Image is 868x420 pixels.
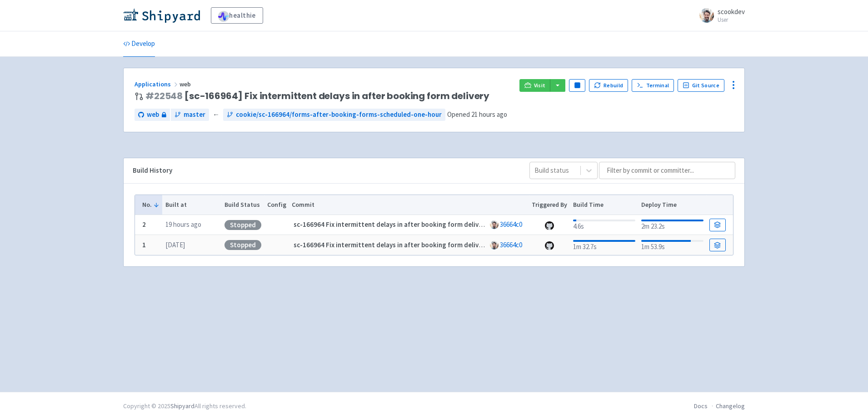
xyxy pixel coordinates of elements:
[534,82,546,89] span: Visit
[171,109,209,121] a: master
[147,110,159,120] span: web
[236,110,442,120] span: cookie/sc-166964/forms-after-booking-forms-scheduled-one-hour
[718,7,745,16] span: scookdev
[123,8,200,23] img: Shipyard logo
[145,91,489,101] span: [sc-166964] Fix intermittent delays in after booking form delivery
[213,110,219,120] span: ←
[716,402,745,410] a: Changelog
[289,195,529,215] th: Commit
[709,239,726,251] a: Build Details
[569,79,585,92] button: Pause
[224,220,261,230] div: Stopped
[570,195,638,215] th: Build Time
[145,90,183,102] a: #22548
[180,80,192,88] span: web
[573,218,635,232] div: 4.6s
[135,109,170,121] a: web
[142,240,146,249] b: 1
[529,195,570,215] th: Triggered By
[589,79,628,92] button: Rebuild
[500,240,522,249] a: 36664c0
[170,402,195,410] a: Shipyard
[694,402,708,410] a: Docs
[573,238,635,252] div: 1m 32.7s
[471,110,507,119] time: 21 hours ago
[641,238,703,252] div: 1m 53.9s
[184,110,205,120] span: master
[223,109,445,121] a: cookie/sc-166964/forms-after-booking-forms-scheduled-one-hour
[678,79,724,92] a: Git Source
[294,220,488,229] strong: sc-166964 Fix intermittent delays in after booking form delivery
[638,195,706,215] th: Deploy Time
[599,162,735,179] input: Filter by commit or committer...
[221,195,264,215] th: Build Status
[447,110,507,119] span: Opened
[641,218,703,232] div: 2m 23.2s
[142,220,146,229] b: 2
[500,220,522,229] a: 36664c0
[135,80,180,88] a: Applications
[224,240,261,250] div: Stopped
[294,240,488,249] strong: sc-166964 Fix intermittent delays in after booking form delivery
[165,220,201,229] time: 19 hours ago
[519,79,550,92] a: Visit
[165,240,185,249] time: [DATE]
[264,195,289,215] th: Config
[718,17,745,23] small: User
[211,7,263,24] a: healthie
[133,165,515,176] div: Build History
[709,219,726,231] a: Build Details
[142,200,160,210] button: No.
[694,8,745,23] a: scookdev User
[123,31,155,57] a: Develop
[162,195,221,215] th: Built at
[632,79,674,92] a: Terminal
[123,401,246,411] div: Copyright © 2025 All rights reserved.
